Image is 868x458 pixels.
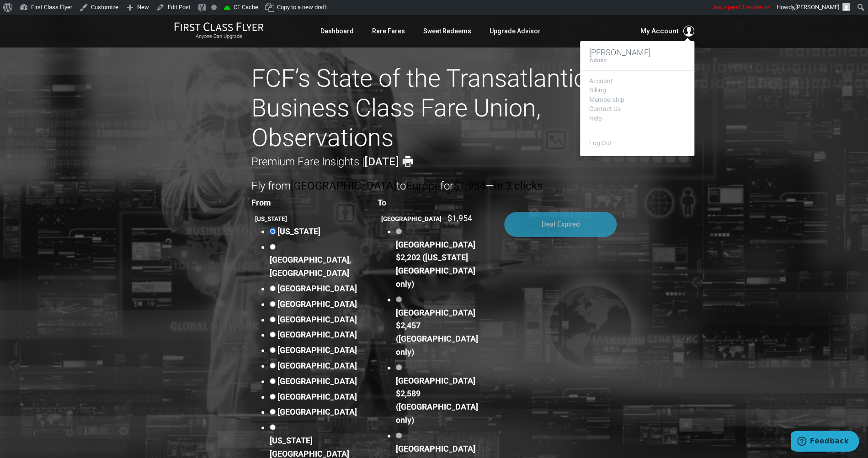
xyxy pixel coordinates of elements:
[277,407,357,416] span: [GEOGRAPHIC_DATA]
[277,226,320,236] span: [US_STATE]
[277,330,357,339] span: [GEOGRAPHIC_DATA]
[396,253,475,289] span: ([US_STATE][GEOGRAPHIC_DATA] only)
[174,22,264,40] a: First Class FlyerAnyone Can Upgrade
[396,240,475,249] span: [GEOGRAPHIC_DATA]
[406,179,440,192] strong: Europe
[251,180,617,192] h3: Fly from to for —
[589,78,685,84] a: Account
[589,139,612,147] a: Log Out
[423,23,471,39] a: Sweet Redeems
[277,315,357,324] span: [GEOGRAPHIC_DATA]
[174,22,264,32] img: First Class Flyer
[589,87,685,94] a: Billing
[277,299,357,309] span: [GEOGRAPHIC_DATA]
[396,376,475,385] span: [GEOGRAPHIC_DATA]
[589,96,685,103] a: Membership
[364,155,399,168] strong: [DATE]
[447,213,472,223] span: $1,954
[396,321,421,330] span: $2,457
[251,64,617,153] h1: FCF’s State of the Transatlantic Business Class Fare Union, Observations
[277,392,357,401] span: [GEOGRAPHIC_DATA]
[251,153,415,170] div: Premium Fare Insights |
[396,444,475,453] span: [GEOGRAPHIC_DATA]
[589,48,685,57] h3: [PERSON_NAME]
[589,57,685,63] h4: Admin
[504,212,617,237] button: Deal Expired
[589,105,685,112] a: Contact Us
[494,179,543,192] strong: in 3 clicks
[277,376,357,386] span: [GEOGRAPHIC_DATA]
[396,308,475,317] span: [GEOGRAPHIC_DATA]
[378,196,386,210] label: To
[372,23,405,39] a: Rare Fares
[640,26,694,37] button: My Account
[640,26,679,37] span: My Account
[277,361,357,370] span: [GEOGRAPHIC_DATA]
[251,196,271,210] label: From
[396,334,478,357] span: ([GEOGRAPHIC_DATA] only)
[711,4,770,11] span: Unsuspend Transients
[174,33,264,40] small: Anyone Can Upgrade
[378,214,445,224] span: [GEOGRAPHIC_DATA]
[791,431,859,453] iframe: Opens a widget where you can find more information
[277,284,357,293] span: [GEOGRAPHIC_DATA]
[270,255,351,278] span: [GEOGRAPHIC_DATA],[GEOGRAPHIC_DATA]
[277,345,357,355] span: [GEOGRAPHIC_DATA]
[396,389,421,398] span: $2,589
[795,4,839,11] span: [PERSON_NAME]
[251,214,291,224] span: [US_STATE]
[589,115,685,122] a: Help
[453,179,485,192] strong: $1,954
[396,402,478,425] span: ([GEOGRAPHIC_DATA] only)
[396,253,421,262] span: $2,202
[320,23,354,39] a: Dashboard
[291,179,396,192] strong: [GEOGRAPHIC_DATA]
[490,23,541,39] a: Upgrade Advisor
